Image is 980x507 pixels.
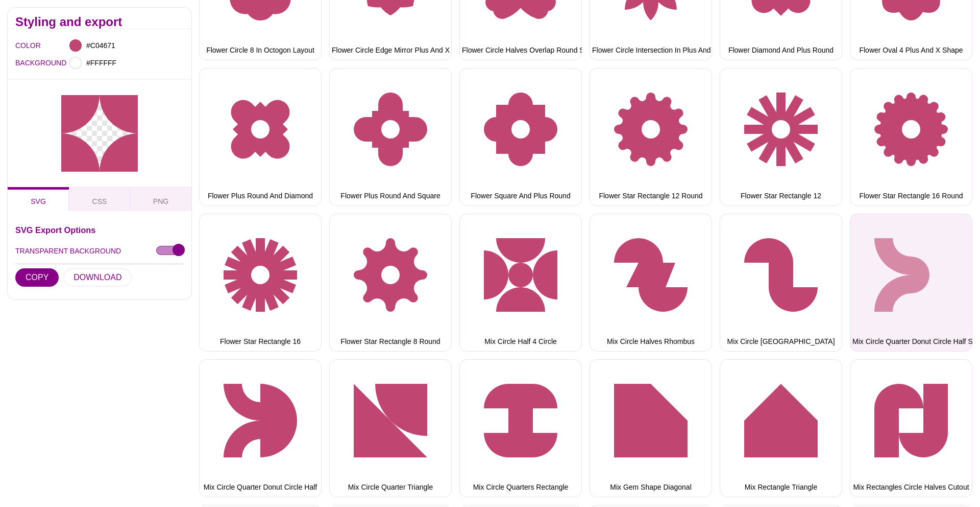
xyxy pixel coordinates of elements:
button: Flower Square And Plus Round [459,68,582,206]
button: COPY [15,268,59,287]
button: PNG [130,187,191,211]
button: CSS [69,187,130,211]
button: Mix Gem Shape Diagonal [590,359,712,497]
span: CSS [92,197,107,205]
button: DOWNLOAD [63,268,132,287]
button: Flower Star Rectangle 8 Round [329,214,452,352]
label: COLOR [15,39,28,52]
button: Mix Rectangles Circle Halves Cutout [850,359,972,497]
button: Flower Star Rectangle 16 Round [850,68,972,206]
button: Flower Star Rectangle 12 [720,68,842,206]
button: Mix Circle Quarter Donut Circle Half Small [850,214,972,352]
button: Mix Circle Half 4 Circle [459,214,582,352]
button: Mix Circle Quarter Triangle [329,359,452,497]
button: Mix Circle Quarter Donut Circle Half [199,359,322,497]
span: PNG [153,197,168,205]
button: Mix Circle Quarters Rectangle [459,359,582,497]
button: Mix Circle [GEOGRAPHIC_DATA] [720,214,842,352]
button: Mix Rectangle Triangle [720,359,842,497]
button: Flower Star Rectangle 12 Round [590,68,712,206]
h3: SVG Export Options [15,226,184,234]
button: Flower Plus Round And Square [329,68,452,206]
label: BACKGROUND [15,56,28,70]
button: Mix Circle Halves Rhombus [590,214,712,352]
h2: Styling and export [15,18,184,26]
button: Flower Plus Round And Diamond [199,68,322,206]
label: TRANSPARENT BACKGROUND [15,244,121,258]
button: Flower Star Rectangle 16 [199,214,322,352]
